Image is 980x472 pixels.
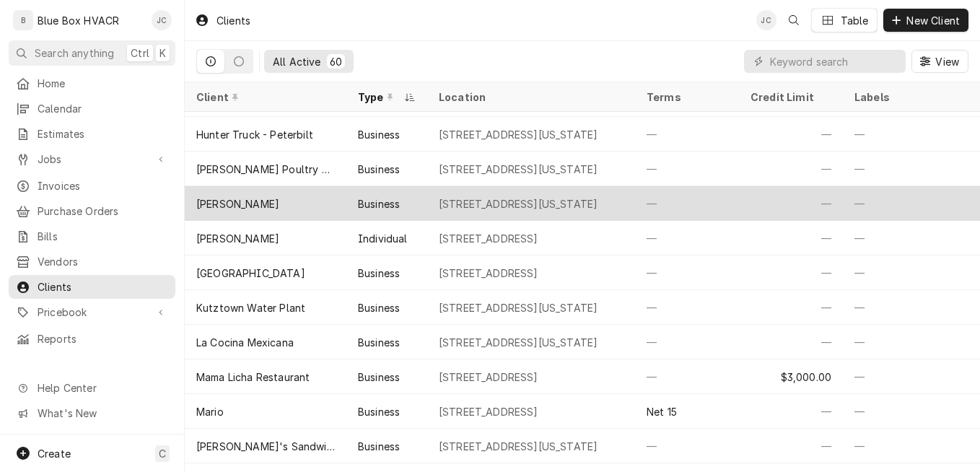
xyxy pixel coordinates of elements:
[358,300,400,315] div: Business
[439,370,538,385] div: [STREET_ADDRESS]
[196,162,335,177] div: [PERSON_NAME] Poultry @ Renningers
[439,89,624,105] div: Location
[635,152,739,186] div: —
[196,439,335,454] div: [PERSON_NAME]'s Sandwich Shop
[439,404,538,419] div: [STREET_ADDRESS]
[9,147,175,171] a: Go to Jobs
[13,10,33,30] div: B
[35,45,114,61] span: Search anything
[932,54,962,69] span: View
[9,327,175,351] a: Reports
[439,196,598,211] div: [STREET_ADDRESS][US_STATE]
[739,325,843,359] div: —
[196,89,332,105] div: Client
[38,380,167,395] span: Help Center
[358,335,400,350] div: Business
[131,45,149,61] span: Ctrl
[9,97,175,121] a: Calendar
[841,13,869,28] div: Table
[739,186,843,221] div: —
[358,266,400,281] div: Business
[358,196,400,211] div: Business
[647,89,725,105] div: Terms
[439,335,598,350] div: [STREET_ADDRESS][US_STATE]
[196,127,313,142] div: Hunter Truck - Peterbilt
[38,101,168,116] span: Calendar
[635,117,739,152] div: —
[739,429,843,463] div: —
[38,279,168,294] span: Clients
[9,376,175,400] a: Go to Help Center
[9,224,175,248] a: Bills
[439,439,598,454] div: [STREET_ADDRESS][US_STATE]
[152,10,172,30] div: JC
[196,266,305,281] div: [GEOGRAPHIC_DATA]
[439,300,598,315] div: [STREET_ADDRESS][US_STATE]
[196,335,294,350] div: La Cocina Mexicana
[196,231,279,246] div: [PERSON_NAME]
[635,290,739,325] div: —
[9,401,175,425] a: Go to What's New
[635,255,739,290] div: —
[911,50,968,73] button: View
[358,439,400,454] div: Business
[635,221,739,255] div: —
[38,204,168,219] span: Purchase Orders
[38,13,119,28] div: Blue Box HVACR
[196,196,279,211] div: [PERSON_NAME]
[38,406,167,421] span: What's New
[196,404,224,419] div: Mario
[9,40,175,66] button: Search anythingCtrlK
[439,162,598,177] div: [STREET_ADDRESS][US_STATE]
[739,359,843,394] div: $3,000.00
[751,89,828,105] div: Credit Limit
[9,122,175,146] a: Estimates
[38,447,71,460] span: Create
[38,126,168,141] span: Estimates
[782,9,805,32] button: Open search
[439,231,538,246] div: [STREET_ADDRESS]
[159,45,166,61] span: K
[904,13,963,28] span: New Client
[358,231,408,246] div: Individual
[635,429,739,463] div: —
[196,300,305,315] div: Kutztown Water Plant
[9,199,175,223] a: Purchase Orders
[358,162,400,177] div: Business
[635,186,739,221] div: —
[159,446,166,461] span: C
[739,117,843,152] div: —
[647,404,677,419] div: Net 15
[439,127,598,142] div: [STREET_ADDRESS][US_STATE]
[635,359,739,394] div: —
[38,229,168,244] span: Bills
[739,221,843,255] div: —
[883,9,968,32] button: New Client
[38,178,168,193] span: Invoices
[38,305,146,320] span: Pricebook
[330,54,342,69] div: 60
[770,50,898,73] input: Keyword search
[739,290,843,325] div: —
[9,174,175,198] a: Invoices
[9,71,175,95] a: Home
[38,152,146,167] span: Jobs
[739,152,843,186] div: —
[38,254,168,269] span: Vendors
[358,404,400,419] div: Business
[273,54,321,69] div: All Active
[358,89,401,105] div: Type
[358,370,400,385] div: Business
[38,331,168,346] span: Reports
[635,325,739,359] div: —
[9,275,175,299] a: Clients
[739,394,843,429] div: —
[739,255,843,290] div: —
[358,127,400,142] div: Business
[196,370,310,385] div: Mama Licha Restaurant
[756,10,776,30] div: JC
[9,300,175,324] a: Go to Pricebook
[439,266,538,281] div: [STREET_ADDRESS]
[756,10,776,30] div: Josh Canfield's Avatar
[38,76,168,91] span: Home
